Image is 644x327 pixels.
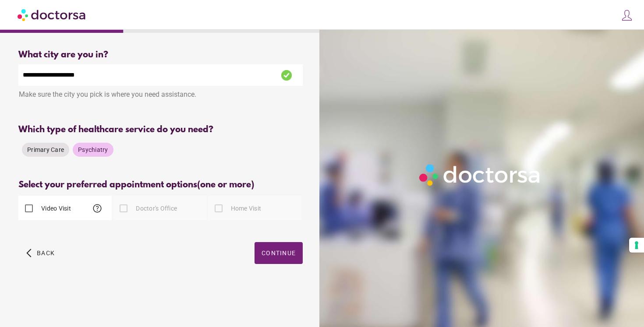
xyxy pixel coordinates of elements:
[18,86,303,105] div: Make sure the city you pick is where you need assistance.
[262,250,296,257] span: Continue
[621,9,633,21] img: icons8-customer-100.png
[197,180,254,190] span: (one or more)
[416,161,545,190] img: Logo-Doctorsa-trans-White-partial-flat.png
[92,203,103,214] span: help
[18,180,303,190] div: Select your preferred appointment options
[134,204,177,213] label: Doctor's Office
[78,146,108,153] span: Psychiatry
[39,204,71,213] label: Video Visit
[37,250,55,257] span: Back
[255,242,303,264] button: Continue
[629,238,644,253] button: Your consent preferences for tracking technologies
[229,204,262,213] label: Home Visit
[27,146,64,153] span: Primary Care
[18,125,303,135] div: Which type of healthcare service do you need?
[18,5,87,25] img: Doctorsa.com
[23,242,58,264] button: arrow_back_ios Back
[18,50,303,60] div: What city are you in?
